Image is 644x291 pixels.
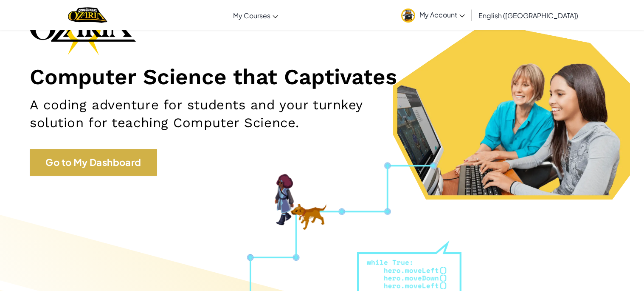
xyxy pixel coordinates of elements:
span: My Account [419,10,465,19]
img: Home [68,6,107,24]
img: avatar [401,9,415,23]
a: My Courses [229,4,282,27]
span: English ([GEOGRAPHIC_DATA]) [478,11,578,20]
a: Go to My Dashboard [30,149,157,176]
h1: Computer Science that Captivates [30,63,614,90]
h2: A coding adventure for students and your turnkey solution for teaching Computer Science. [30,96,422,132]
a: My Account [397,2,469,29]
span: My Courses [233,11,270,20]
a: Ozaria by CodeCombat logo [68,6,107,24]
a: English ([GEOGRAPHIC_DATA]) [474,4,582,27]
